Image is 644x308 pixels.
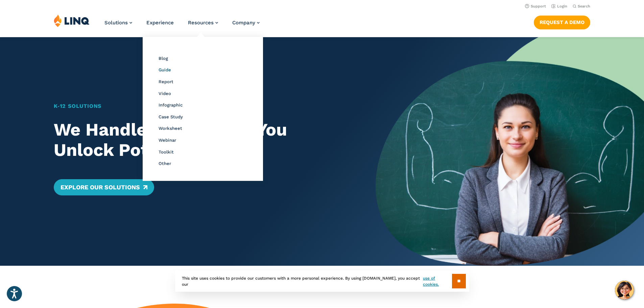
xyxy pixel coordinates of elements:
[573,4,590,9] button: Open Search Bar
[534,16,590,29] a: Request a Demo
[159,161,171,166] a: Other
[146,20,174,26] a: Experience
[159,79,173,84] a: Report
[54,14,90,27] img: LINQ | K‑12 Software
[104,20,128,26] span: Solutions
[159,126,182,131] a: Worksheet
[159,56,168,61] a: Blog
[159,67,171,72] a: Guide
[376,37,644,266] img: Home Banner
[159,149,174,155] a: Toolkit
[534,14,590,29] nav: Button Navigation
[159,102,183,108] a: Infographic
[159,91,171,96] a: Video
[525,4,546,8] a: Support
[54,179,154,195] a: Explore Our Solutions
[232,20,255,26] span: Company
[551,4,567,8] a: Login
[423,275,452,287] a: use of cookies.
[54,120,350,160] h2: We Handle Operations. You Unlock Potential.
[159,138,176,143] a: Webinar
[188,20,214,26] span: Resources
[188,20,218,26] a: Resources
[578,4,590,8] span: Search
[104,14,260,37] nav: Primary Navigation
[54,102,350,110] h1: K‑12 Solutions
[615,281,634,300] button: Hello, have a question? Let’s chat.
[159,114,183,119] a: Case Study
[175,270,469,292] div: This site uses cookies to provide our customers with a more personal experience. By using [DOMAIN...
[232,20,260,26] a: Company
[104,20,132,26] a: Solutions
